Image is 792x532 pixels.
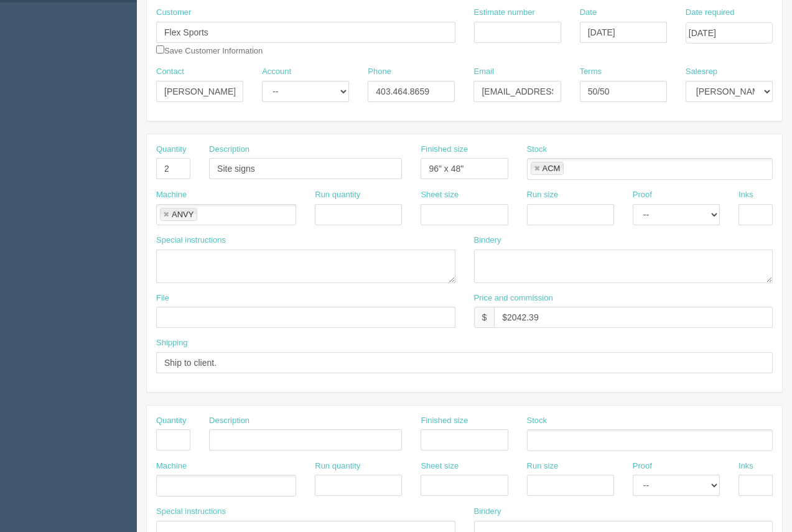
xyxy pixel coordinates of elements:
label: Stock [527,415,547,427]
label: Estimate number [474,7,535,19]
label: Machine [156,189,187,201]
label: Quantity [156,144,186,156]
label: Price and commission [474,292,553,304]
label: Contact [156,66,184,78]
label: Quantity [156,415,186,427]
div: $ [474,307,495,328]
label: Email [473,66,494,78]
div: Save Customer Information [156,7,455,57]
label: Bindery [474,235,501,246]
label: Date [580,7,597,19]
label: Description [209,144,249,156]
label: Terms [580,66,602,78]
label: Proof [633,189,652,201]
label: Customer [156,7,191,19]
label: Finished size [421,144,468,156]
label: Run size [527,460,559,472]
label: Salesrep [686,66,717,78]
label: Run size [527,189,559,201]
label: Description [209,415,249,427]
div: ANVY [172,210,193,218]
div: ACM [543,164,561,172]
input: Enter customer name [156,22,455,43]
label: Account [262,66,291,78]
label: Special instructions [156,235,226,246]
label: Run quantity [315,189,360,201]
label: Date required [686,7,735,19]
label: Run quantity [315,460,360,472]
label: Phone [368,66,391,78]
label: Sheet size [421,460,459,472]
label: Finished size [421,415,468,427]
label: Special instructions [156,506,226,518]
label: Shipping [156,337,188,349]
label: Sheet size [421,189,459,201]
label: Inks [738,189,753,201]
label: Bindery [474,506,501,518]
label: Proof [633,460,652,472]
label: Machine [156,460,187,472]
label: File [156,292,169,304]
label: Inks [738,460,753,472]
label: Stock [527,144,547,156]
